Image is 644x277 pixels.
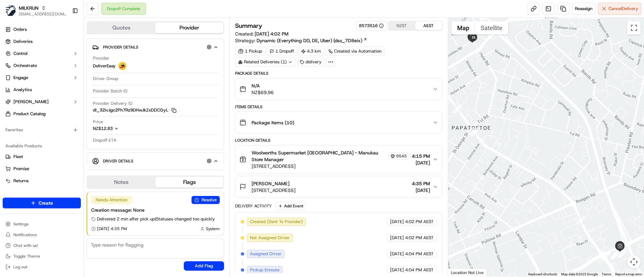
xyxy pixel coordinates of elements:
a: Analytics [3,84,81,95]
button: Show street map [451,21,475,34]
div: Location Not Live [448,268,487,277]
a: Created via Automation [325,47,384,56]
span: DeliverEasy [93,63,116,69]
span: 4:04 PM AEST [405,267,434,273]
span: Reassign [575,6,592,12]
span: [DATE] [390,235,404,241]
div: 8573516 [359,23,384,29]
a: Open this area in Google Maps (opens a new window) [450,268,472,277]
span: [EMAIL_ADDRESS][DOMAIN_NAME] [19,11,67,17]
span: [STREET_ADDRESS] [252,187,296,194]
span: NZ$12.83 [93,126,113,131]
button: MILKRUN [19,5,39,11]
a: Returns [5,178,78,184]
button: Show satellite imagery [475,21,508,34]
a: Terms (opens in new tab) [602,272,611,276]
button: [PERSON_NAME][STREET_ADDRESS]4:35 PM[DATE] [235,176,442,198]
div: 1 Pickup [235,47,265,56]
span: 4:04 PM AEST [405,251,434,257]
span: Price [93,119,103,125]
span: 9545 [396,153,407,159]
span: [DATE] [390,251,404,257]
span: Analytics [13,87,32,93]
span: N/A [252,82,274,89]
button: AEST [415,21,442,30]
button: NZST [388,21,415,30]
button: N/ANZ$69.96 [235,78,442,100]
span: Assigned Driver [250,251,281,257]
div: 3 [577,216,585,225]
button: Toggle Theme [3,252,81,261]
div: Items Details [235,104,442,110]
span: Log out [13,264,27,270]
button: Flags [155,177,223,188]
span: [DATE] [412,159,430,166]
div: 4 [611,251,620,260]
button: Promise [3,163,81,174]
h3: Summary [235,23,262,29]
button: Add Event [276,202,306,210]
span: Package Items ( 10 ) [252,119,294,126]
span: Engage [13,75,28,81]
div: 1 Dropoff [267,47,297,56]
span: Deliveries [13,39,33,45]
span: Driver Details [103,158,133,164]
div: Related Deliveries (1) [235,57,296,67]
div: 4.3 km [298,47,324,56]
button: Settings [3,219,81,229]
img: delivereasy_logo.png [118,62,126,70]
span: [PERSON_NAME] [13,99,49,105]
span: Provider Details [103,45,138,50]
a: Orders [3,24,81,35]
span: [DATE] [412,187,430,194]
div: 2 [470,128,479,136]
img: Google [450,268,472,277]
span: [DATE] 4:35 PM [97,226,127,231]
a: Fleet [5,154,78,160]
span: Promise [13,166,29,172]
button: Notes [87,177,155,188]
button: Fleet [3,151,81,162]
button: Engage [3,72,81,83]
button: Provider Details [92,42,218,53]
span: Pickup Enroute [250,267,279,273]
a: Promise [5,166,78,172]
div: 5 [610,251,619,259]
button: MILKRUNMILKRUN[EMAIL_ADDRESS][DOMAIN_NAME] [3,3,69,19]
span: System [206,226,220,231]
button: CancelDelivery [598,3,641,15]
span: Created (Sent To Provider) [250,219,303,225]
div: Strategy: [235,37,367,44]
button: dl_32ivJgc2Ph7Rz9DHwJkZxDDCGyL [93,107,176,113]
button: Quotes [87,22,155,33]
button: [PERSON_NAME] [3,96,81,107]
span: Settings [13,221,29,227]
span: [DATE] [390,267,404,273]
button: Map camera controls [627,255,641,269]
button: NZ$12.83 [93,126,152,132]
button: Add Flag [184,261,224,271]
span: 4:02 PM AEST [405,235,434,241]
button: Chat with us! [3,241,81,250]
a: Dynamic (Everything DD, DE, Uber) (dss_7D8eix) [257,37,367,44]
span: Notifications [13,232,37,237]
span: Provider Delivery ID [93,100,132,107]
button: Create [3,198,81,208]
div: 1 [453,105,462,114]
span: Driver Group [93,76,118,82]
button: Notifications [3,230,81,239]
span: Dynamic (Everything DD, DE, Uber) (dss_7D8eix) [257,37,362,44]
button: Woolworths Supermarket [GEOGRAPHIC_DATA] - Manukau Store Manager9545[STREET_ADDRESS]4:15 PM[DATE] [235,145,442,174]
div: Location Details [235,138,442,143]
div: Delivery Activity [235,203,272,209]
span: Provider [93,55,109,61]
span: Created: [235,30,288,37]
span: Chat with us! [13,243,38,248]
span: 4:02 PM AEST [405,219,434,225]
button: Provider [155,22,223,33]
a: Product Catalog [3,109,81,119]
div: 11 [475,44,484,53]
span: [PERSON_NAME] [252,180,289,187]
span: Cancel Delivery [608,6,638,12]
div: 10 [483,20,491,28]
